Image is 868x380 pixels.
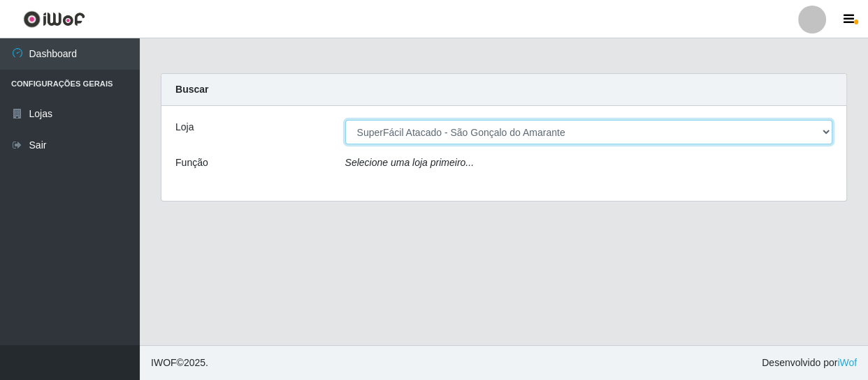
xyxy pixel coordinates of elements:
[175,84,208,95] strong: Buscar
[837,357,857,368] a: iWof
[151,357,177,368] span: IWOF
[175,120,194,135] label: Loja
[23,10,85,28] img: CoreUI Logo
[762,356,857,370] span: Desenvolvido por
[175,155,208,170] label: Função
[151,356,208,370] span: © 2025 .
[345,157,474,168] i: Selecione uma loja primeiro...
